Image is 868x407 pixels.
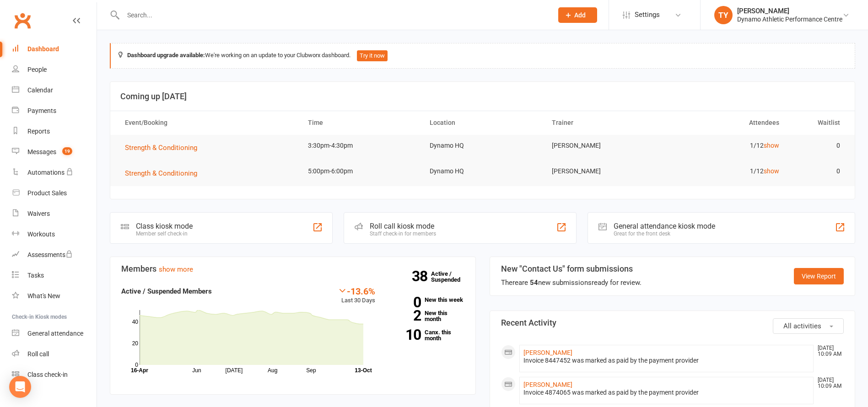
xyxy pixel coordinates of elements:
a: Automations [12,162,97,183]
td: 0 [787,161,848,182]
td: [PERSON_NAME] [544,135,665,156]
strong: 2 [389,309,421,322]
time: [DATE] 10:09 AM [813,345,843,357]
div: Calendar [27,86,53,94]
a: Reports [12,121,97,142]
strong: Dashboard upgrade available: [127,52,205,59]
th: Location [421,111,543,134]
th: Time [300,111,421,134]
div: We're working on an update to your Clubworx dashboard. [110,43,855,69]
h3: Members [121,264,464,273]
div: Invoice 8447452 was marked as paid by the payment provider [523,357,810,364]
h3: New "Contact Us" form submissions [501,264,642,273]
strong: 10 [389,328,421,342]
div: People [27,66,47,73]
a: 0New this week [389,297,464,303]
button: Strength & Conditioning [125,168,204,179]
div: There are new submissions ready for review. [501,277,642,288]
a: show more [159,265,193,273]
a: [PERSON_NAME] [523,381,572,388]
div: Open Intercom Messenger [9,376,31,398]
a: 38Active / Suspended [431,264,471,289]
span: Settings [635,5,660,25]
a: What's New [12,286,97,306]
div: General attendance [27,330,83,337]
button: Try it now [357,50,388,61]
th: Event/Booking [117,111,300,134]
a: Tasks [12,265,97,286]
div: -13.6% [338,286,375,296]
div: Messages [27,148,56,155]
div: Reports [27,128,50,135]
div: General attendance kiosk mode [614,222,715,230]
strong: 38 [412,269,431,283]
button: Add [558,7,597,23]
div: Staff check-in for members [370,230,436,237]
th: Attendees [665,111,787,134]
span: 19 [62,147,72,155]
td: 1/12 [665,161,787,182]
a: Calendar [12,80,97,101]
span: Strength & Conditioning [125,144,197,152]
div: Last 30 Days [338,286,375,305]
div: Member self check-in [136,230,193,237]
div: TY [714,6,733,24]
td: Dynamo HQ [421,161,543,182]
a: Messages 19 [12,142,97,162]
span: All activities [783,322,821,330]
h3: Recent Activity [501,318,844,327]
a: Product Sales [12,183,97,203]
a: People [12,59,97,80]
a: Clubworx [11,9,34,32]
div: Tasks [27,272,44,279]
div: Waivers [27,210,50,217]
th: Waitlist [787,111,848,134]
div: Dashboard [27,45,59,53]
div: Roll call kiosk mode [370,222,436,230]
div: Assessments [27,251,73,258]
a: View Report [794,268,844,284]
a: 10Canx. this month [389,329,464,341]
div: Payments [27,107,56,114]
td: 5:00pm-6:00pm [300,161,421,182]
th: Trainer [544,111,665,134]
span: Strength & Conditioning [125,169,197,177]
a: 2New this month [389,310,464,322]
strong: 54 [530,278,538,287]
a: Class kiosk mode [12,364,97,385]
div: Roll call [27,350,49,358]
time: [DATE] 10:09 AM [813,377,843,389]
div: Great for the front desk [614,230,715,237]
div: Class check-in [27,371,68,378]
span: Add [574,11,586,19]
a: General attendance kiosk mode [12,323,97,344]
a: Roll call [12,344,97,364]
a: show [764,167,779,175]
h3: Coming up [DATE] [120,92,845,101]
a: Dashboard [12,39,97,59]
td: 0 [787,135,848,156]
a: Waivers [12,203,97,224]
div: Workouts [27,230,55,238]
td: 3:30pm-4:30pm [300,135,421,156]
td: Dynamo HQ [421,135,543,156]
div: Automations [27,169,65,176]
a: Payments [12,101,97,121]
a: Workouts [12,224,97,245]
td: [PERSON_NAME] [544,161,665,182]
div: What's New [27,292,60,300]
div: Class kiosk mode [136,222,193,230]
div: [PERSON_NAME] [737,7,842,15]
input: Search... [120,9,546,21]
a: show [764,142,779,149]
div: Product Sales [27,189,67,197]
a: [PERSON_NAME] [523,349,572,356]
strong: Active / Suspended Members [121,287,212,295]
div: Dynamo Athletic Performance Centre [737,15,842,23]
button: All activities [773,318,844,334]
td: 1/12 [665,135,787,156]
div: Invoice 4874065 was marked as paid by the payment provider [523,389,810,396]
button: Strength & Conditioning [125,142,204,153]
strong: 0 [389,295,421,309]
a: Assessments [12,245,97,265]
